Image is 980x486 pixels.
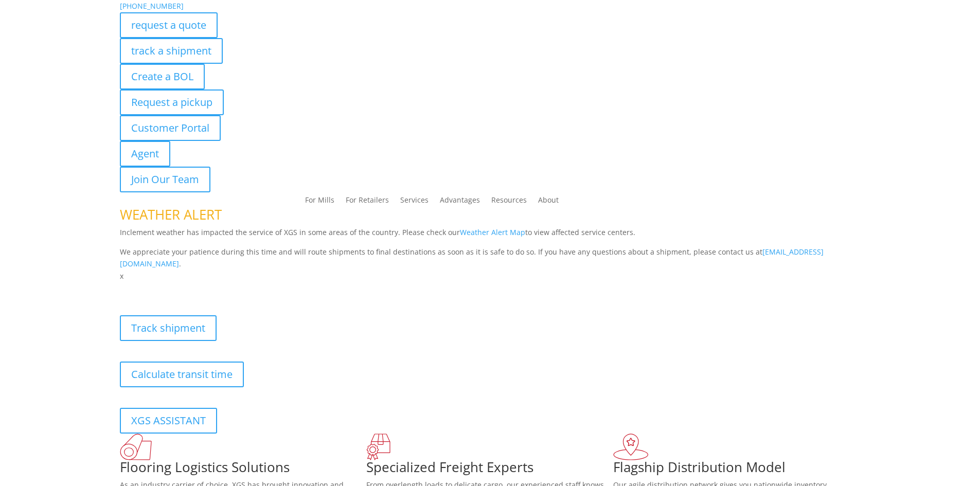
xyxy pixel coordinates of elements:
a: For Retailers [346,196,389,208]
p: x [120,270,861,282]
a: Request a pickup [120,89,224,115]
span: WEATHER ALERT [120,205,222,224]
a: request a quote [120,12,218,38]
a: Calculate transit time [120,362,244,387]
a: About [538,196,559,208]
a: XGS ASSISTANT [120,408,217,434]
a: Resources [491,196,527,208]
a: Create a BOL [120,64,205,89]
a: Join Our Team [120,167,210,192]
img: xgs-icon-flagship-distribution-model-red [613,434,649,460]
a: [PHONE_NUMBER] [120,1,184,11]
a: Advantages [440,196,480,208]
p: We appreciate your patience during this time and will route shipments to final destinations as so... [120,246,861,271]
h1: Flagship Distribution Model [613,460,860,479]
a: Services [400,196,429,208]
img: xgs-icon-focused-on-flooring-red [366,434,390,460]
p: Inclement weather has impacted the service of XGS in some areas of the country. Please check our ... [120,226,861,246]
h1: Specialized Freight Experts [366,460,613,479]
a: Agent [120,141,170,167]
a: Track shipment [120,315,217,341]
a: For Mills [305,196,334,208]
h1: Flooring Logistics Solutions [120,460,367,479]
img: xgs-icon-total-supply-chain-intelligence-red [120,434,152,460]
b: Visibility, transparency, and control for your entire supply chain. [120,284,349,294]
a: Weather Alert Map [460,227,525,237]
a: track a shipment [120,38,223,64]
a: Customer Portal [120,115,221,141]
